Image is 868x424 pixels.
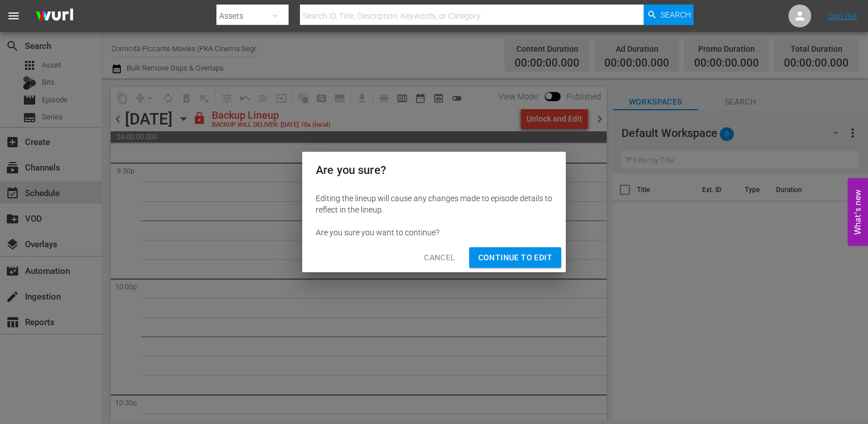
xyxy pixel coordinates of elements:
[478,251,552,265] span: Continue to Edit
[316,193,552,215] div: Editing the lineup will cause any changes made to episode details to reflect in the lineup.
[828,11,857,20] a: Sign Out
[848,178,868,246] button: Open Feedback Widget
[316,227,552,238] div: Are you sure you want to continue?
[469,247,561,268] button: Continue to Edit
[27,3,82,30] img: ans4CAIJ8jUAAAAAAAAAAAAAAAAAAAAAAAAgQb4GAAAAAAAAAAAAAAAAAAAAAAAAJMjXAAAAAAAAAAAAAAAAAAAAAAAAgAT5G...
[7,9,20,23] span: menu
[316,161,552,179] h2: Are you sure?
[424,251,455,265] span: Cancel
[415,247,464,268] button: Cancel
[661,5,691,25] span: Search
